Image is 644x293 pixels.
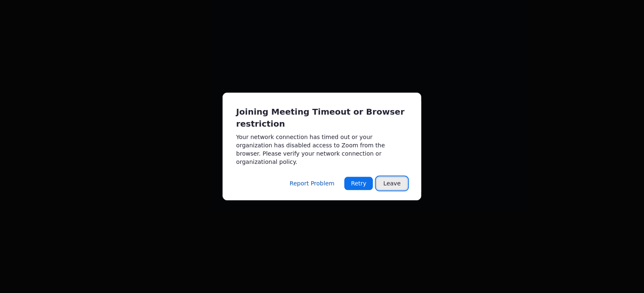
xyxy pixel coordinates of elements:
div: Joining Meeting Timeout or Browser restriction [236,106,408,130]
div: Meeting connected timeout. [223,92,421,200]
div: Your network connection has timed out or your organization has disabled access to Zoom from the b... [236,133,408,166]
button: Retry [344,177,373,190]
button: Leave [376,177,408,190]
button: Report Problem [283,177,341,190]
